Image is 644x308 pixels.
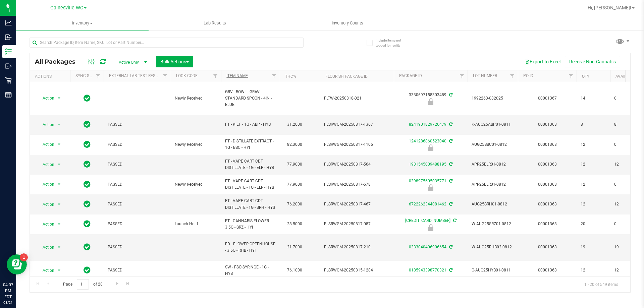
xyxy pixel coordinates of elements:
span: In Sync [84,180,91,189]
span: FLSRWGM-20250817-467 [324,201,390,207]
input: 1 [77,279,89,290]
span: Gainesville WC [50,5,83,11]
span: FLSRWGM-20250817-1105 [324,141,390,148]
span: Action [37,180,55,189]
span: Action [37,140,55,149]
span: 1992263-082025 [472,95,514,102]
span: 76.2000 [284,199,306,209]
span: PASSED [108,201,167,207]
div: Actions [35,74,67,79]
span: 8 [614,121,640,128]
span: 8 [581,121,606,128]
span: 82.3000 [284,140,306,149]
a: Inventory [16,16,149,30]
span: W-AUG25RHB02-0812 [472,244,514,250]
span: Sync from Compliance System [448,245,452,249]
span: Sync from Compliance System [448,268,452,272]
span: 12 [581,201,606,207]
span: FLSRWGM-20250817-1367 [324,121,390,128]
span: PASSED [108,141,167,148]
div: Newly Received [393,144,469,151]
span: FLTW-20250818-021 [324,95,390,102]
span: 0 [614,95,640,102]
a: 1241286860523040 [409,139,446,143]
span: Lab Results [195,20,235,26]
span: PASSED [108,161,167,168]
span: In Sync [84,265,91,275]
span: FT - VAPE CART CDT DISTILLATE - 1G - ELR - HYB [225,178,276,191]
span: 31.2000 [284,120,306,129]
a: THC% [285,74,296,79]
span: Launch Hold [175,221,217,227]
span: 21.7000 [284,242,306,252]
span: 76.1000 [284,265,306,275]
a: 00001368 [538,245,557,249]
span: select [55,140,63,149]
span: Newly Received [175,181,217,188]
span: 19 [581,244,606,250]
a: Lock Code [176,73,198,78]
span: Inventory [16,20,149,26]
a: Filter [93,70,104,82]
a: Sync Status [75,73,101,78]
span: Sync from Compliance System [448,179,452,183]
span: 77.9000 [284,180,306,189]
span: Action [37,94,55,103]
span: 12 [581,141,606,148]
span: In Sync [84,94,91,103]
span: FT - VAPE CART CDT DISTILLATE - 1G - SRH - HYS [225,198,276,210]
span: 0 [614,141,640,148]
span: select [55,220,63,229]
span: In Sync [84,140,91,149]
span: Newly Received [175,95,217,102]
span: Action [37,220,55,229]
span: PASSED [108,244,167,250]
a: 8241901829726479 [409,122,446,127]
a: Filter [457,70,468,82]
span: 19 [614,244,640,250]
span: select [55,94,63,103]
span: In Sync [84,120,91,129]
p: 04:07 PM EDT [3,282,13,300]
a: 0333040406906654 [409,245,446,249]
span: select [55,180,63,189]
iframe: Resource center unread badge [20,253,28,261]
a: 6722262344081462 [409,202,446,206]
span: Sync from Compliance System [452,218,457,223]
span: 14 [581,95,606,102]
button: Bulk Actions [156,56,193,67]
span: 12 [581,161,606,168]
inline-svg: Reports [5,91,12,98]
inline-svg: Inbound [5,34,12,41]
inline-svg: Inventory [5,48,12,55]
a: 00001368 [538,268,557,272]
span: Newly Received [175,141,217,148]
span: 0 [614,221,640,227]
span: FT - DISTILLATE EXTRACT - 1G - BBC - HYI [225,138,276,151]
iframe: Resource center [7,254,27,274]
span: 12 [581,267,606,273]
inline-svg: Analytics [5,19,12,26]
span: Action [37,160,55,169]
span: Bulk Actions [160,59,189,64]
span: 1 - 20 of 549 items [579,279,624,289]
a: Filter [210,70,221,82]
p: 08/21 [3,300,13,305]
a: 00001368 [538,142,557,147]
span: select [55,266,63,275]
div: Newly Received [393,184,469,191]
a: Qty [582,74,589,79]
span: PASSED [108,181,167,188]
span: K-AUG25ABP01-0811 [472,121,514,128]
a: 00001368 [538,122,557,127]
span: GRV - BOWL - GRAV - STANDARD SPOON - 4IN - BLUE [225,89,276,108]
span: AUG25SRH01-0812 [472,201,514,207]
span: FLSRWGM-20250817-087 [324,221,390,227]
a: External Lab Test Result [109,73,162,78]
span: FT - KIEF - 1G - ABP - HYB [225,121,276,128]
span: In Sync [84,219,91,229]
span: 12 [614,161,640,168]
a: 1931545009488195 [409,162,446,167]
span: SW - FSO SYRINGE - 1G - HYB [225,264,276,277]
